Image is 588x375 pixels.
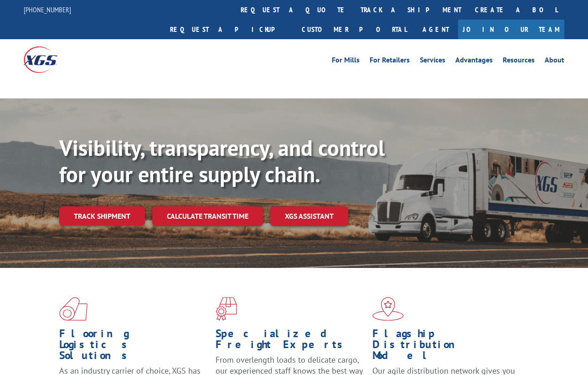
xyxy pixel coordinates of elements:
[413,20,458,39] a: Agent
[372,297,404,321] img: xgs-icon-flagship-distribution-model-red
[545,57,564,67] a: About
[370,57,410,67] a: For Retailers
[59,297,88,321] img: xgs-icon-total-supply-chain-intelligence-red
[59,134,385,188] b: Visibility, transparency, and control for your entire supply chain.
[24,5,71,14] a: [PHONE_NUMBER]
[216,297,237,321] img: xgs-icon-focused-on-flooring-red
[216,328,365,354] h1: Specialized Freight Experts
[332,57,360,67] a: For Mills
[455,57,493,67] a: Advantages
[163,20,295,39] a: Request a pickup
[372,328,522,365] h1: Flagship Distribution Model
[295,20,413,39] a: Customer Portal
[420,57,445,67] a: Services
[458,20,564,39] a: Join Our Team
[270,206,348,226] a: XGS ASSISTANT
[503,57,535,67] a: Resources
[152,206,263,226] a: Calculate transit time
[59,206,145,226] a: Track shipment
[59,328,209,365] h1: Flooring Logistics Solutions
